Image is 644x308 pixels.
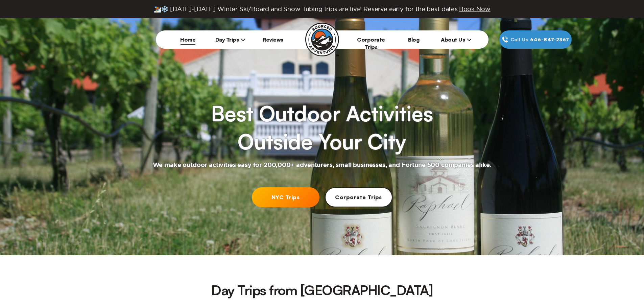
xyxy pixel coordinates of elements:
[180,36,195,43] a: Home
[530,36,569,43] span: 646‍-847‍-2367
[154,5,491,13] span: ⛷️❄️ [DATE]-[DATE] Winter Ski/Board and Snow Tubing trips are live! Reserve early for the best da...
[263,36,283,43] a: Reviews
[325,187,392,207] a: Corporate Trips
[215,36,246,43] span: Day Trips
[211,99,433,156] h1: Best Outdoor Activities Outside Your City
[305,23,339,56] img: Sourced Adventures company logo
[459,6,491,12] span: Book Now
[408,36,419,43] a: Blog
[499,30,572,49] a: Call Us646‍-847‍-2367
[153,161,492,169] h2: We make outdoor activities easy for 200,000+ adventurers, small businesses, and Fortune 500 compa...
[252,187,319,207] a: NYC Trips
[357,36,385,50] a: Corporate Trips
[441,36,472,43] span: About Us
[508,36,530,43] span: Call Us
